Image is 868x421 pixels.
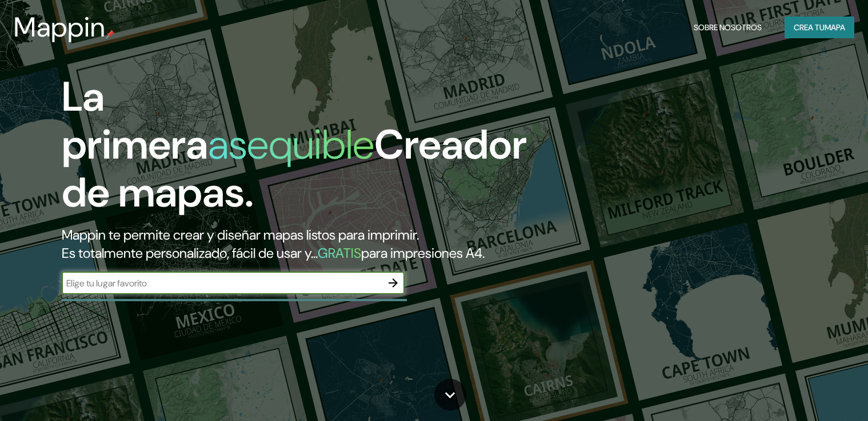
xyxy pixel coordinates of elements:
[825,22,845,33] font: mapa
[62,70,208,171] font: La primera
[14,9,106,45] font: Mappin
[62,244,318,262] font: Es totalmente personalizado, fácil de usar y...
[785,17,854,38] button: Crea tumapa
[794,22,825,33] font: Crea tu
[361,244,485,262] font: para impresiones A4.
[62,118,527,219] font: Creador de mapas.
[318,244,361,262] font: GRATIS
[62,277,382,290] input: Elige tu lugar favorito
[62,226,419,244] font: Mappin te permite crear y diseñar mapas listos para imprimir.
[208,118,374,171] font: asequible
[689,17,766,38] button: Sobre nosotros
[106,30,115,39] img: pin de mapeo
[694,22,762,33] font: Sobre nosotros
